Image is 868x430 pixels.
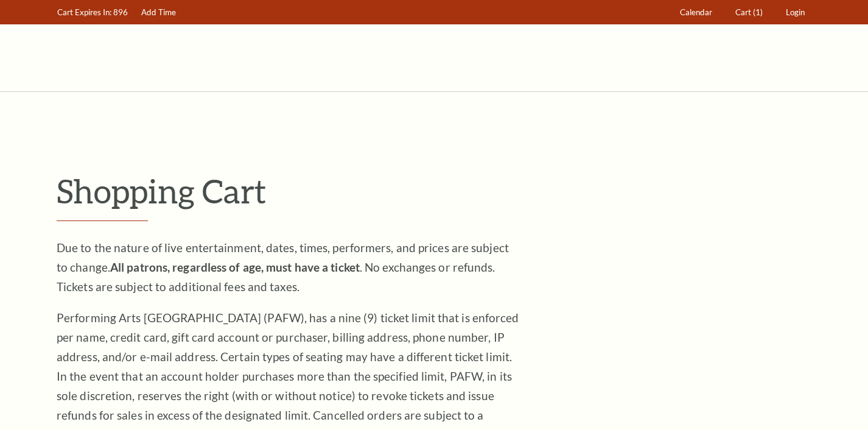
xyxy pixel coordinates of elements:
[674,1,718,24] a: Calendar
[786,7,805,17] span: Login
[57,7,111,17] span: Cart Expires In:
[780,1,811,24] a: Login
[136,1,182,24] a: Add Time
[113,7,128,17] span: 896
[110,260,360,274] strong: All patrons, regardless of age, must have a ticket
[730,1,769,24] a: Cart (1)
[735,7,751,17] span: Cart
[57,171,811,211] p: Shopping Cart
[680,7,712,17] span: Calendar
[57,241,509,294] span: Due to the nature of live entertainment, dates, times, performers, and prices are subject to chan...
[753,7,763,17] span: (1)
